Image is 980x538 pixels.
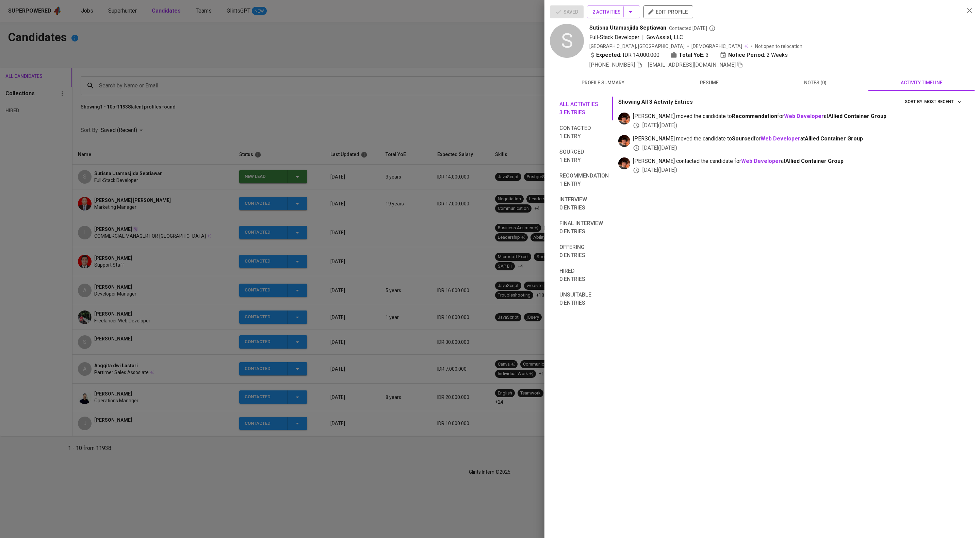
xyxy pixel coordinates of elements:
span: Final interview 0 entries [559,219,609,236]
p: Not open to relocation [755,43,802,50]
button: edit profile [643,5,693,18]
div: [DATE] ( [DATE] ) [633,144,964,152]
span: Hired 0 entries [559,267,609,283]
b: Total YoE: [679,51,704,59]
span: notes (0) [766,79,864,87]
button: sort by [922,97,964,107]
span: Sutisna Utamasjida Septiawan [589,24,666,32]
span: [EMAIL_ADDRESS][DOMAIN_NAME] [648,62,736,68]
span: 3 [706,51,709,59]
a: Web Developer [761,135,800,142]
span: [PERSON_NAME] contacted the candidate for at [633,157,964,165]
div: [DATE] ( [DATE] ) [633,166,964,174]
a: edit profile [643,9,693,14]
span: Recommendation 1 entry [559,172,609,188]
span: Contacted 1 entry [559,124,609,140]
div: [GEOGRAPHIC_DATA], [GEOGRAPHIC_DATA] [589,43,685,50]
img: diemas@glints.com [618,113,630,124]
span: [DEMOGRAPHIC_DATA] [691,43,743,50]
span: sort by [905,99,922,104]
span: [PHONE_NUMBER] [589,62,635,68]
span: activity timeline [872,79,970,87]
span: profile summary [554,79,652,87]
span: [PERSON_NAME] moved the candidate to for at [633,113,964,120]
b: Expected: [596,51,621,59]
span: Allied Container Group [828,113,886,119]
span: Allied Container Group [805,135,863,142]
p: Showing All 3 Activity Entries [618,98,693,106]
span: | [642,33,644,41]
div: IDR 14.000.000 [589,51,659,59]
b: Recommendation [732,113,777,119]
b: Notice Period: [728,51,765,59]
div: S [550,24,584,58]
img: diemas@glints.com [618,157,630,169]
svg: By Philippines recruiter [709,25,716,32]
button: 2 Activities [587,5,640,18]
span: resume [660,79,758,87]
span: All activities 3 entries [559,100,609,117]
span: Offering 0 entries [559,243,609,259]
span: Allied Container Group [785,158,844,164]
span: 2 Activities [592,8,635,16]
b: Sourced [732,135,754,142]
span: Most Recent [924,98,962,106]
a: Web Developer [784,113,824,119]
div: [DATE] ( [DATE] ) [633,122,964,130]
span: Interview 0 entries [559,196,609,212]
span: [PERSON_NAME] moved the candidate to for at [633,135,964,143]
img: diemas@glints.com [618,135,630,147]
span: Full-Stack Developer [589,34,639,40]
div: 2 Weeks [720,51,788,59]
span: edit profile [649,7,688,16]
span: Sourced 1 entry [559,148,609,164]
span: Contacted [DATE] [669,25,716,32]
span: GovAssist, LLC [647,34,683,40]
span: Unsuitable 0 entries [559,291,609,307]
a: Web Developer [741,158,781,164]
